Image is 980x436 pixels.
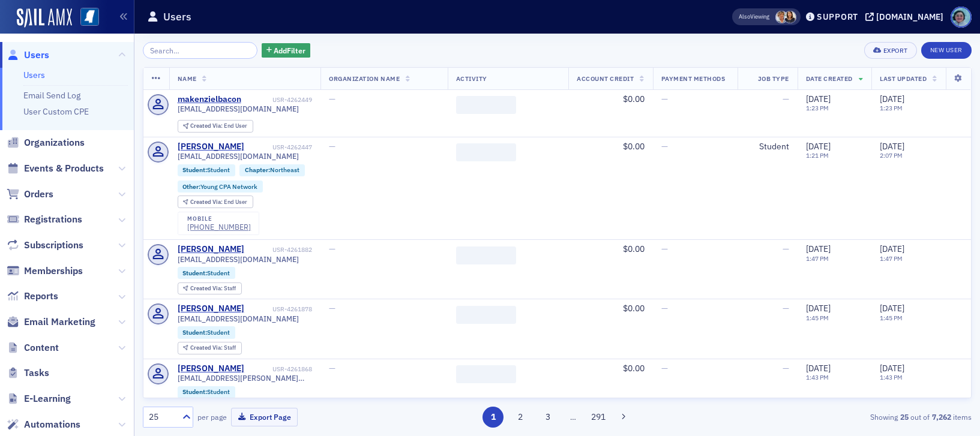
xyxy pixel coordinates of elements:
[775,11,788,23] span: Stephanie Edwards
[262,43,311,58] button: AddFilter
[246,246,312,254] div: USR-4261882
[24,136,85,149] span: Organizations
[880,243,904,254] span: [DATE]
[739,13,750,20] div: Also
[187,222,251,231] div: [PHONE_NUMBER]
[178,255,299,264] span: [EMAIL_ADDRESS][DOMAIN_NAME]
[24,290,58,303] span: Reports
[239,164,305,176] div: Chapter:
[661,303,668,314] span: —
[865,13,948,21] button: [DOMAIN_NAME]
[7,49,49,62] a: Users
[24,213,82,226] span: Registrations
[143,42,257,59] input: Search…
[880,74,927,83] span: Last Updated
[178,314,299,323] span: [EMAIL_ADDRESS][DOMAIN_NAME]
[661,243,668,254] span: —
[456,365,516,383] span: ‌
[24,49,49,62] span: Users
[178,342,242,354] div: Created Via: Staff
[864,42,916,59] button: Export
[880,94,904,104] span: [DATE]
[24,315,95,329] span: Email Marketing
[921,42,972,59] a: New User
[623,94,645,104] span: $0.00
[329,74,400,83] span: Organization Name
[182,166,207,174] span: Student :
[456,74,487,83] span: Activity
[178,196,253,208] div: Created Via: End User
[880,151,903,160] time: 2:07 PM
[24,341,59,354] span: Content
[577,74,634,83] span: Account Credit
[482,407,504,428] button: 1
[880,303,904,314] span: [DATE]
[7,366,49,380] a: Tasks
[17,8,72,28] a: SailAMX
[783,363,789,374] span: —
[178,104,299,113] span: [EMAIL_ADDRESS][DOMAIN_NAME]
[951,7,972,28] span: Profile
[456,246,516,264] span: ‌
[182,329,230,336] a: Student:Student
[806,104,829,112] time: 1:23 PM
[178,303,244,314] a: [PERSON_NAME]
[806,373,829,381] time: 1:43 PM
[739,13,769,21] span: Viewing
[7,239,83,252] a: Subscriptions
[704,411,972,422] div: Showing out of items
[182,269,207,277] span: Student :
[178,74,197,83] span: Name
[746,142,789,152] div: Student
[7,213,82,226] a: Registrations
[7,264,83,278] a: Memberships
[456,306,516,324] span: ‌
[806,94,831,104] span: [DATE]
[182,166,230,174] a: Student:Student
[758,74,789,83] span: Job Type
[190,122,224,130] span: Created Via :
[243,96,312,104] div: USR-4262449
[456,143,516,161] span: ‌
[178,363,244,374] a: [PERSON_NAME]
[197,411,227,422] label: per page
[880,363,904,374] span: [DATE]
[7,188,53,201] a: Orders
[178,267,236,279] div: Student:
[623,303,645,314] span: $0.00
[190,199,247,206] div: End User
[182,183,257,191] a: Other:Young CPA Network
[880,104,903,112] time: 1:23 PM
[806,141,831,152] span: [DATE]
[623,243,645,254] span: $0.00
[274,45,305,56] span: Add Filter
[7,315,95,329] a: Email Marketing
[783,94,789,104] span: —
[806,243,831,254] span: [DATE]
[7,136,85,149] a: Organizations
[190,198,224,206] span: Created Via :
[24,366,49,380] span: Tasks
[178,94,241,105] a: makenzielbacon
[783,243,789,254] span: —
[806,363,831,374] span: [DATE]
[190,344,224,351] span: Created Via :
[565,411,582,422] span: …
[588,407,609,428] button: 291
[24,264,83,278] span: Memberships
[880,373,903,381] time: 1:43 PM
[178,142,244,152] a: [PERSON_NAME]
[661,141,668,152] span: —
[880,254,903,263] time: 1:47 PM
[7,418,80,431] a: Automations
[24,162,104,175] span: Events & Products
[806,74,853,83] span: Date Created
[876,11,943,22] div: [DOMAIN_NAME]
[24,188,53,201] span: Orders
[178,326,236,338] div: Student:
[190,123,247,130] div: End User
[182,182,200,191] span: Other :
[806,314,829,322] time: 1:45 PM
